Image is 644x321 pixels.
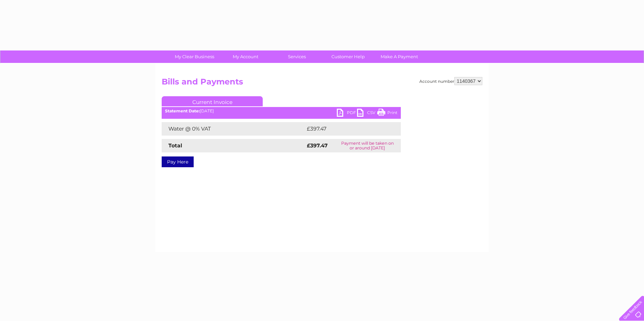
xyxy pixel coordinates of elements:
[337,109,357,118] a: PDF
[305,122,389,136] td: £397.47
[320,50,376,63] a: Customer Help
[162,96,263,106] a: Current Invoice
[167,50,222,63] a: My Clear Business
[165,108,200,113] b: Statement Date:
[372,50,427,63] a: Make A Payment
[419,77,482,85] div: Account number
[307,142,328,149] strong: £397.47
[162,122,305,136] td: Water @ 0% VAT
[162,156,194,167] a: Pay Here
[168,142,182,149] strong: Total
[269,50,325,63] a: Services
[218,50,273,63] a: My Account
[357,109,377,118] a: CSV
[334,139,401,152] td: Payment will be taken on or around [DATE]
[377,109,397,118] a: Print
[162,77,482,90] h2: Bills and Payments
[162,109,401,113] div: [DATE]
